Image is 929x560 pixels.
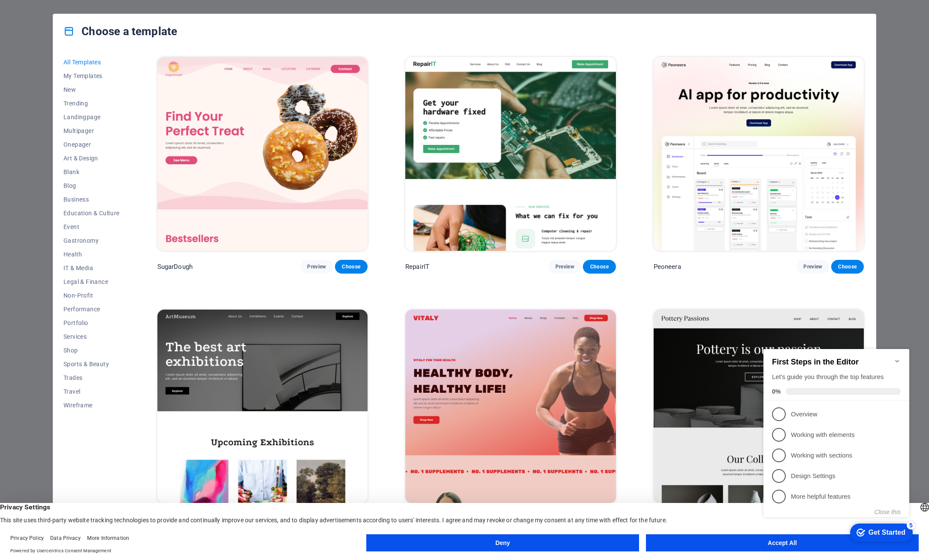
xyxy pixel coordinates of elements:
[300,260,333,274] button: Preview
[654,310,864,503] img: Pottery Passions
[90,195,153,213] div: Get Started 5 items remaining, 0% complete
[555,263,574,270] span: Preview
[63,179,120,193] button: Blog
[63,96,120,110] button: Trending
[63,261,120,275] button: IT & Media
[31,81,134,90] p: Overview
[63,223,120,230] span: Event
[63,55,120,69] button: All Templates
[109,200,145,208] div: Get Started
[63,124,120,138] button: Multipager
[157,262,193,271] p: SugarDough
[3,137,149,157] li: Design Settings
[31,143,134,152] p: Design Settings
[12,59,26,66] span: 0%
[12,29,141,38] h2: First Steps in the Editor
[63,86,120,93] span: New
[63,141,120,148] span: Onepager
[63,302,120,316] button: Performance
[3,157,149,178] li: More helpful features
[63,371,120,385] button: Trades
[63,292,120,299] span: Non-Profit
[63,402,120,409] span: Wireframe
[63,83,120,96] button: New
[63,69,120,83] button: My Templates
[654,262,681,271] p: Peoneera
[63,206,120,220] button: Education & Culture
[63,165,120,179] button: Blank
[63,100,120,107] span: Trending
[63,251,120,258] span: Health
[803,263,822,270] span: Preview
[590,263,609,270] span: Choose
[3,75,149,96] li: Overview
[63,234,120,247] button: Gastronomy
[3,96,149,116] li: Working with elements
[63,357,120,371] button: Sports & Beauty
[31,122,134,131] p: Working with sections
[63,59,120,66] span: All Templates
[63,169,120,175] span: Blank
[157,57,368,251] img: SugarDough
[63,319,120,326] span: Portfolio
[63,237,120,244] span: Gastronomy
[63,278,120,285] span: Legal & Finance
[115,180,141,187] button: Close this
[405,262,429,271] p: RepairIT
[796,260,829,274] button: Preview
[63,138,120,151] button: Onepager
[405,310,615,503] img: Vitaly
[63,110,120,124] button: Landingpage
[654,57,864,251] img: Peoneera
[63,24,177,38] h4: Choose a template
[335,260,368,274] button: Choose
[63,265,120,271] span: IT & Media
[63,388,120,395] span: Travel
[838,263,857,270] span: Choose
[63,398,120,412] button: Wireframe
[63,385,120,398] button: Travel
[3,116,149,137] li: Working with sections
[157,310,368,503] img: Art Museum
[63,220,120,234] button: Event
[31,163,134,172] p: More helpful features
[63,374,120,381] span: Trades
[63,333,120,340] span: Services
[63,361,120,367] span: Sports & Beauty
[63,316,120,330] button: Portfolio
[831,260,864,274] button: Choose
[147,192,155,201] div: 5
[63,127,120,134] span: Multipager
[583,260,615,274] button: Choose
[63,193,120,206] button: Business
[63,151,120,165] button: Art & Design
[63,275,120,289] button: Legal & Finance
[63,114,120,120] span: Landingpage
[405,57,615,251] img: RepairIT
[549,260,581,274] button: Preview
[342,263,361,270] span: Choose
[31,102,134,111] p: Working with elements
[63,155,120,162] span: Art & Design
[307,263,326,270] span: Preview
[63,196,120,203] span: Business
[63,247,120,261] button: Health
[63,347,120,354] span: Shop
[63,330,120,343] button: Services
[63,210,120,217] span: Education & Culture
[63,289,120,302] button: Non-Profit
[12,44,141,53] div: Let's guide you through the top features
[63,72,120,79] span: My Templates
[63,343,120,357] button: Shop
[63,182,120,189] span: Blog
[63,306,120,313] span: Performance
[134,29,141,36] div: Minimize checklist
